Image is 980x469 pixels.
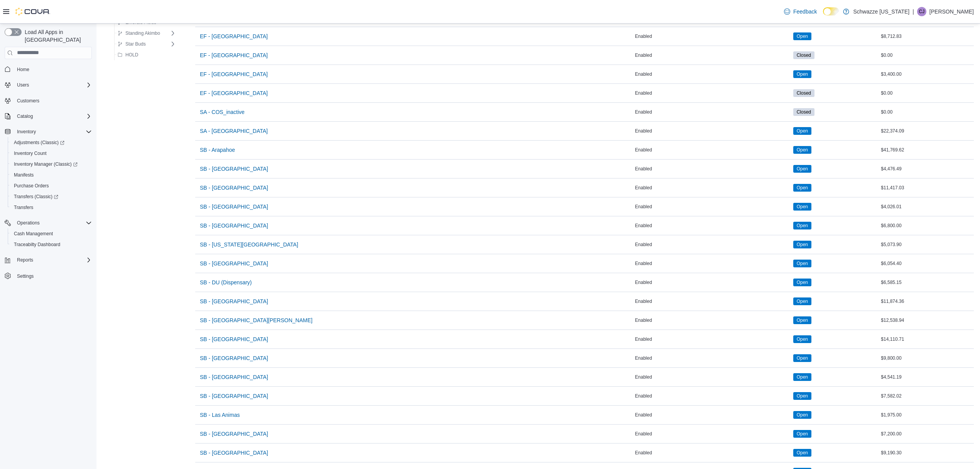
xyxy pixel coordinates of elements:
span: Open [793,279,811,286]
span: SB - [GEOGRAPHIC_DATA] [200,392,268,400]
span: Inventory [17,129,36,135]
div: Enabled [634,164,792,173]
div: Enabled [634,410,792,420]
button: Operations [14,218,43,228]
span: Reports [14,255,92,265]
span: Open [793,373,811,381]
button: SB - [GEOGRAPHIC_DATA] [197,350,271,366]
a: Traceabilty Dashboard [11,240,63,249]
a: Adjustments (Classic) [11,138,68,147]
span: Purchase Orders [11,181,92,190]
button: Reports [14,255,36,265]
span: SB - [US_STATE][GEOGRAPHIC_DATA] [200,241,298,248]
p: | [912,7,914,16]
div: Enabled [634,126,792,136]
span: Open [793,449,811,457]
span: Open [797,241,808,248]
span: EF - [GEOGRAPHIC_DATA] [200,70,268,78]
button: SA - [GEOGRAPHIC_DATA] [197,123,271,139]
a: Manifests [11,170,37,180]
span: Open [793,335,811,343]
button: Customers [2,95,95,106]
span: SB - Las Animas [200,411,240,419]
button: HOLD [115,50,141,59]
span: EF - [GEOGRAPHIC_DATA] [200,89,268,97]
span: CJ [919,7,925,16]
span: Settings [14,271,92,280]
span: Open [793,203,811,211]
button: Star Buds [115,39,149,49]
span: Closed [793,89,814,97]
span: Open [797,127,808,134]
span: Reports [17,257,33,263]
div: Enabled [634,240,792,249]
div: $1,975.00 [879,410,974,420]
span: SB - [GEOGRAPHIC_DATA] [200,184,268,192]
a: Feedback [781,4,820,19]
span: Open [797,146,808,153]
div: $6,585.15 [879,278,974,287]
span: SB - [GEOGRAPHIC_DATA] [200,260,268,267]
span: Users [17,82,29,88]
a: Inventory Manager (Classic) [8,159,95,170]
div: Enabled [634,429,792,438]
span: SB - [GEOGRAPHIC_DATA] [200,222,268,229]
span: Open [797,71,808,78]
button: SB - [GEOGRAPHIC_DATA] [197,294,271,309]
div: Enabled [634,107,792,117]
span: SB - DU (Dispensary) [200,279,252,286]
span: Open [793,297,811,305]
a: Home [14,65,32,74]
span: Open [797,336,808,343]
div: $6,054.40 [879,259,974,268]
div: $11,417.03 [879,183,974,192]
span: Open [793,392,811,400]
button: SB - [GEOGRAPHIC_DATA] [197,199,271,214]
span: Open [797,317,808,324]
span: HOLD [125,52,138,58]
button: SB - [US_STATE][GEOGRAPHIC_DATA] [197,237,301,252]
span: Open [797,165,808,172]
span: Traceabilty Dashboard [11,240,92,249]
a: Transfers (Classic) [11,192,61,201]
button: Home [2,64,95,75]
span: Home [17,66,29,73]
div: Enabled [634,183,792,192]
button: Inventory [14,127,39,136]
div: Enabled [634,70,792,79]
a: Customers [14,96,42,105]
span: Transfers [14,204,33,211]
button: Cash Management [8,228,95,239]
button: Inventory [2,126,95,137]
div: $41,769.62 [879,145,974,155]
span: Operations [17,220,40,226]
input: Dark Mode [823,7,839,15]
span: Open [793,316,811,324]
span: Open [793,32,811,40]
span: Open [793,260,811,267]
p: Schwazze [US_STATE] [853,7,909,16]
span: Open [793,241,811,248]
a: Inventory Manager (Classic) [11,160,81,169]
span: Inventory Manager (Classic) [11,160,92,169]
span: Customers [14,96,92,105]
button: SB - [GEOGRAPHIC_DATA] [197,180,271,195]
span: SB - [GEOGRAPHIC_DATA] [200,165,268,173]
button: EF - [GEOGRAPHIC_DATA] [197,29,271,44]
span: Home [14,65,92,74]
button: SB - [GEOGRAPHIC_DATA][PERSON_NAME] [197,313,316,328]
span: SA - [GEOGRAPHIC_DATA] [200,127,268,135]
div: $4,026.01 [879,202,974,211]
span: Star Buds [125,41,146,47]
span: Catalog [14,112,92,121]
button: Inventory Count [8,148,95,159]
span: SB - Arapahoe [200,146,235,154]
span: Catalog [17,113,33,119]
div: $9,190.30 [879,448,974,457]
div: Cade Jeffress [917,7,926,16]
button: Manifests [8,170,95,180]
span: Open [797,184,808,191]
span: Feedback [793,8,817,15]
span: Inventory Count [11,149,92,158]
div: $9,800.00 [879,353,974,363]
